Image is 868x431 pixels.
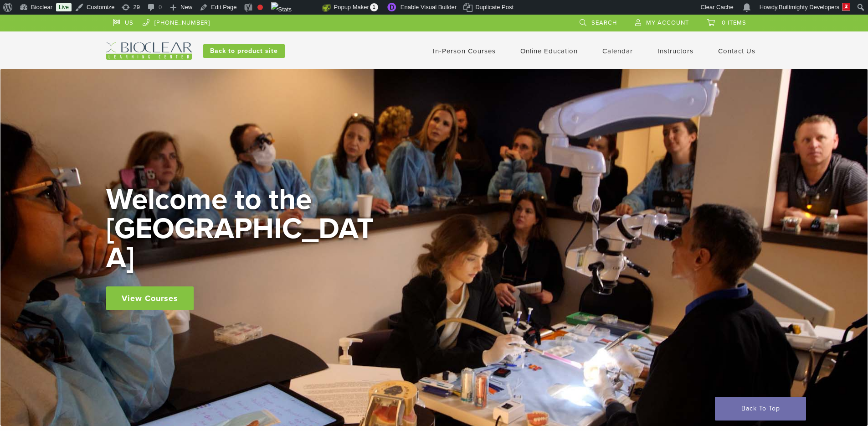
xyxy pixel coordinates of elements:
[257,5,263,10] div: Focus keyphrase not set
[106,185,380,273] h2: Welcome to the [GEOGRAPHIC_DATA]
[113,15,134,28] a: US
[718,47,755,55] a: Contact Us
[106,286,194,310] a: View Courses
[203,44,285,58] a: Back to product site
[722,19,746,26] span: 0 items
[370,3,378,11] span: 1
[646,19,689,26] span: My Account
[271,2,322,13] img: Views over 48 hours. Click for more Jetpack Stats.
[657,47,693,55] a: Instructors
[715,397,806,421] a: Back To Top
[779,4,839,10] span: Builtmighty Developers
[106,42,192,60] img: Bioclear
[433,47,496,55] a: In-Person Courses
[580,15,617,28] a: Search
[635,15,689,28] a: My Account
[520,47,578,55] a: Online Education
[143,15,210,28] a: [PHONE_NUMBER]
[591,19,617,26] span: Search
[56,3,72,11] a: Live
[602,47,633,55] a: Calendar
[707,15,746,28] a: 0 items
